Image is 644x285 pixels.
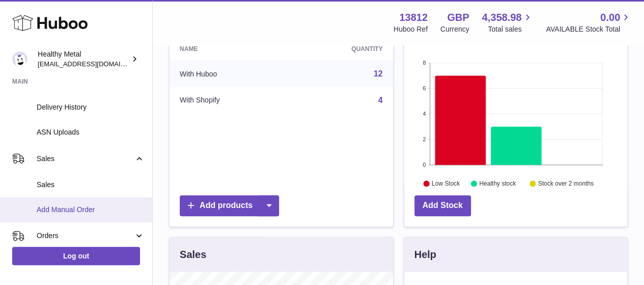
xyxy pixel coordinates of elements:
span: Sales [37,154,134,164]
h3: Help [414,248,436,262]
th: Name [170,37,290,61]
span: Delivery History [37,102,145,112]
text: 2 [423,136,426,142]
span: Total sales [488,24,533,34]
text: Low Stock [431,180,460,187]
div: Currency [440,24,469,34]
span: Sales [37,180,145,190]
a: Log out [12,247,140,265]
h3: Sales [180,248,206,262]
span: ASN Uploads [37,127,145,137]
text: 6 [423,85,426,91]
td: With Huboo [170,61,290,87]
span: 4,358.98 [482,11,522,24]
a: 4 [378,96,383,105]
text: 8 [423,60,426,66]
span: Add Manual Order [37,205,145,215]
span: [EMAIL_ADDRESS][DOMAIN_NAME] [38,60,150,68]
th: Quantity [290,37,393,61]
a: 4,358.98 Total sales [482,11,534,34]
span: Orders [37,231,134,241]
text: 0 [423,162,426,168]
img: internalAdmin-13812@internal.huboo.com [12,51,27,67]
div: Huboo Ref [394,24,428,34]
td: With Shopify [170,87,290,114]
div: Healthy Metal [38,49,129,69]
span: 0.00 [600,11,620,24]
strong: 13812 [399,11,428,24]
strong: GBP [447,11,469,24]
span: AVAILABLE Stock Total [546,24,632,34]
a: 12 [374,69,383,78]
a: Add Stock [414,195,471,216]
text: 4 [423,111,426,117]
text: Stock over 2 months [538,180,593,187]
a: Add products [180,195,279,216]
text: Healthy stock [479,180,516,187]
a: 0.00 AVAILABLE Stock Total [546,11,632,34]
